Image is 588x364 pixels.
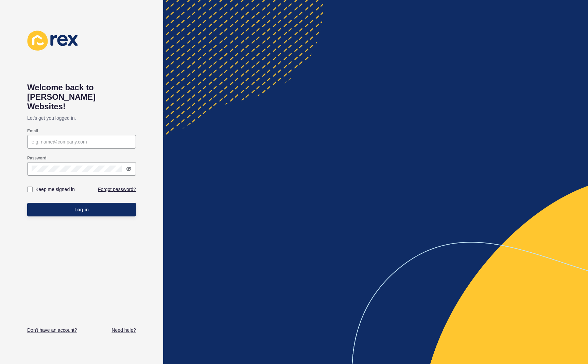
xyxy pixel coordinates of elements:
input: e.g. name@company.com [32,138,132,145]
a: Don't have an account? [27,327,77,333]
span: Log in [74,206,89,213]
a: Need help? [111,327,136,333]
a: Forgot password? [98,186,136,193]
p: Let's get you logged in. [27,111,136,125]
label: Password [27,155,47,161]
label: Email [27,128,38,134]
button: Log in [27,203,136,216]
label: Keep me signed in [35,186,75,193]
h1: Welcome back to [PERSON_NAME] Websites! [27,83,136,111]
